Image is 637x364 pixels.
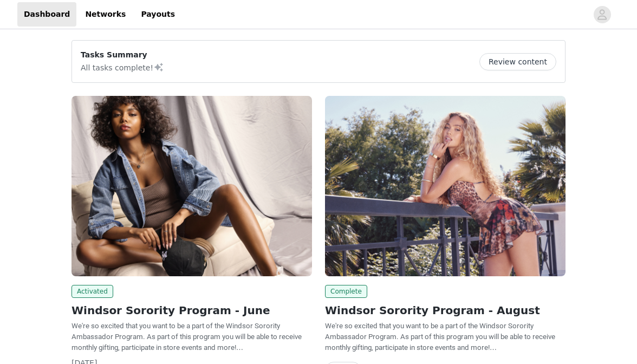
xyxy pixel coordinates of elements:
span: We're so excited that you want to be a part of the Windsor Sorority Ambassador Program. As part o... [71,322,302,352]
img: Windsor [325,96,565,276]
span: Complete [325,285,367,298]
span: Activated [71,285,113,298]
p: Tasks Summary [81,49,164,61]
p: All tasks complete! [81,61,164,74]
div: avatar [597,6,607,23]
h2: Windsor Sorority Program - June [71,302,312,318]
img: Windsor [71,96,312,276]
a: Payouts [134,2,181,27]
a: Dashboard [17,2,76,27]
span: We're so excited that you want to be a part of the Windsor Sorority Ambassador Program. As part o... [325,322,555,352]
button: Review content [479,53,556,70]
a: Networks [79,2,132,27]
h2: Windsor Sorority Program - August [325,302,565,318]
